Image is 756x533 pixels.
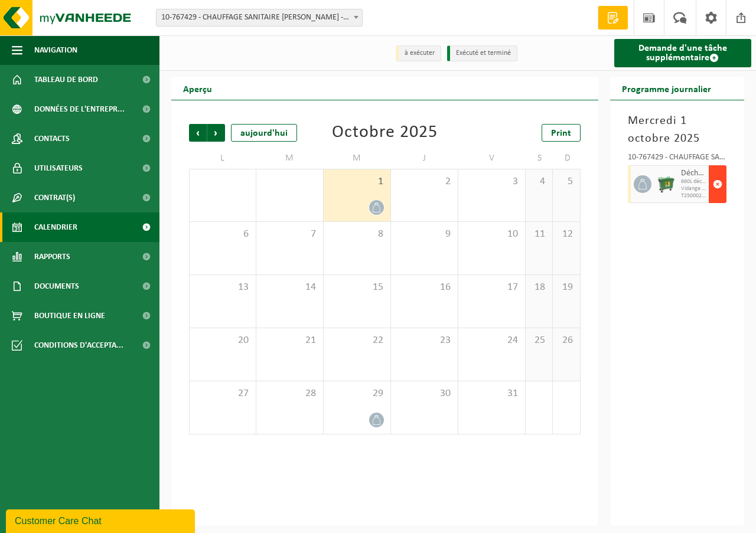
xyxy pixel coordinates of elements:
[657,175,675,193] img: WB-0660-HPE-GN-01
[447,45,517,61] li: Exécuté et terminé
[396,45,441,61] li: à exécuter
[610,77,723,100] h2: Programme journalier
[6,507,197,533] iframe: chat widget
[681,192,706,200] span: T250002144465
[34,301,105,331] span: Boutique en ligne
[34,124,70,153] span: Contacts
[262,387,317,400] span: 28
[332,124,438,142] div: Octobre 2025
[542,124,581,142] a: Print
[464,387,519,400] span: 31
[330,281,384,294] span: 15
[262,281,317,294] span: 14
[34,272,79,301] span: Documents
[34,94,125,124] span: Données de l'entrepr...
[397,281,452,294] span: 16
[628,112,727,148] h3: Mercredi 1 octobre 2025
[256,148,324,169] td: M
[34,35,77,65] span: Navigation
[391,148,458,169] td: J
[397,175,452,188] span: 2
[156,9,363,27] span: 10-767429 - CHAUFFAGE SANITAIRE PIERRE CORDONNIER - AMPSIN
[458,148,526,169] td: V
[231,124,297,142] div: aujourd'hui
[681,185,706,192] span: Vidange sur fréquence fixe
[207,124,225,142] span: Suivant
[195,387,250,400] span: 27
[195,228,250,241] span: 6
[397,228,452,241] span: 9
[171,77,224,100] h2: Aperçu
[262,334,317,347] span: 21
[195,281,250,294] span: 13
[464,228,519,241] span: 10
[559,334,573,347] span: 26
[330,228,384,241] span: 8
[614,39,752,67] a: Demande d'une tâche supplémentaire
[532,228,546,241] span: 11
[464,334,519,347] span: 24
[330,387,384,400] span: 29
[262,228,317,241] span: 7
[195,334,250,347] span: 20
[397,387,452,400] span: 30
[526,148,553,169] td: S
[34,153,83,183] span: Utilisateurs
[532,334,546,347] span: 25
[532,281,546,294] span: 18
[397,334,452,347] span: 23
[681,169,706,178] span: Déchets résiduels
[559,175,573,188] span: 5
[551,129,571,138] span: Print
[34,242,70,272] span: Rapports
[559,228,573,241] span: 12
[464,175,519,188] span: 3
[628,153,727,165] div: 10-767429 - CHAUFFAGE SANITAIRE [PERSON_NAME] - AMPSIN
[34,212,77,242] span: Calendrier
[681,178,706,185] span: 660L déchets résiduels
[330,334,384,347] span: 22
[34,331,123,360] span: Conditions d'accepta...
[464,281,519,294] span: 17
[157,9,362,26] span: 10-767429 - CHAUFFAGE SANITAIRE PIERRE CORDONNIER - AMPSIN
[559,281,573,294] span: 19
[330,175,384,188] span: 1
[324,148,391,169] td: M
[189,124,207,142] span: Précédent
[532,175,546,188] span: 4
[34,65,98,94] span: Tableau de bord
[189,148,256,169] td: L
[553,148,580,169] td: D
[34,183,75,212] span: Contrat(s)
